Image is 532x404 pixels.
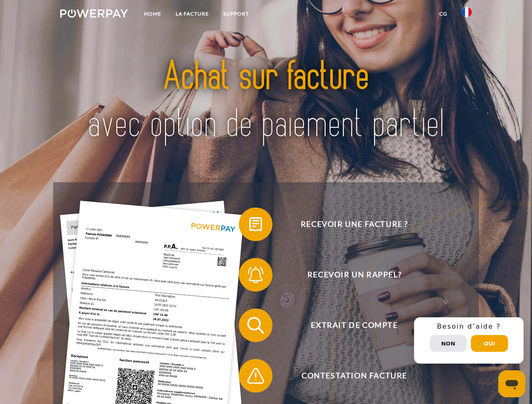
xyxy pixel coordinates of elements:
img: qb_search.svg [245,315,266,336]
button: Oui [471,335,508,352]
button: Recevoir un rappel? [239,258,458,292]
button: Contestation Facture [239,359,458,393]
button: Non [430,335,467,352]
a: LA FACTURE [168,6,216,21]
a: Home [137,6,168,21]
img: logo-powerpay-white.svg [60,9,128,18]
a: Support [216,6,256,21]
img: title-powerpay_fr.svg [80,40,452,161]
img: qb_bill.svg [245,214,266,235]
span: Recevoir un rappel? [251,258,457,292]
button: Recevoir une facture ? [239,207,458,241]
h3: Besoin d’aide ? [419,322,519,331]
img: qb_bell.svg [245,264,266,285]
span: Recevoir une facture ? [251,207,457,241]
img: fr [462,7,472,17]
button: Extrait de compte [239,308,458,342]
img: qb_warning.svg [245,365,266,386]
span: Contestation Facture [251,359,457,393]
a: CG [432,6,454,21]
div: Schnellhilfe [414,317,524,364]
span: Extrait de compte [251,308,457,342]
iframe: Bouton de lancement de la fenêtre de messagerie [498,370,525,397]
